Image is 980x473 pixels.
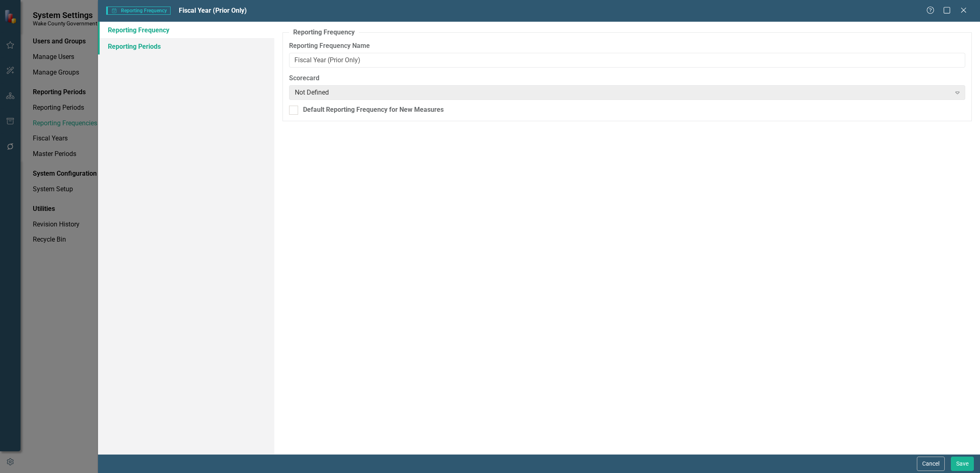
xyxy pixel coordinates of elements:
legend: Reporting Frequency [289,28,359,37]
a: Reporting Periods [98,38,274,54]
a: Reporting Frequency [98,22,274,38]
button: Save [951,457,974,471]
span: Fiscal Year (Prior Only) [179,7,247,14]
label: Reporting Frequency Name [289,41,965,51]
span: Reporting Frequency [106,7,171,15]
label: Scorecard [289,74,965,83]
div: Default Reporting Frequency for New Measures [303,105,444,115]
button: Cancel [917,457,945,471]
div: Not Defined [295,88,950,97]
